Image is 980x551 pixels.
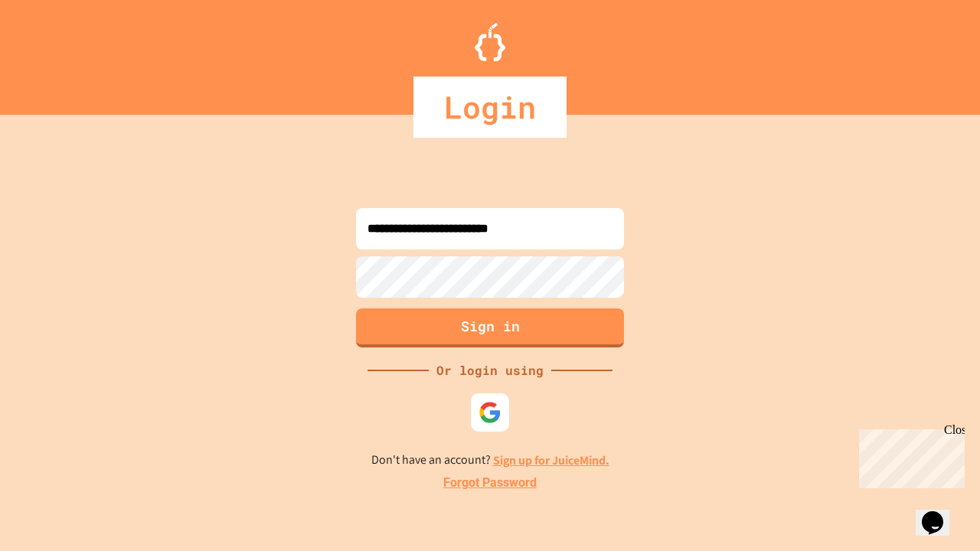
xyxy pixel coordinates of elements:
iframe: chat widget [853,423,965,488]
img: Logo.svg [475,23,505,61]
a: Forgot Password [443,474,537,492]
a: Sign up for JuiceMind. [493,452,609,468]
button: Sign in [356,308,624,347]
div: Or login using [429,361,551,380]
img: google-icon.svg [479,401,501,424]
div: Chat with us now!Close [6,6,106,97]
div: Login [413,77,567,138]
p: Don't have an account? [371,451,609,470]
iframe: chat widget [916,490,965,536]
